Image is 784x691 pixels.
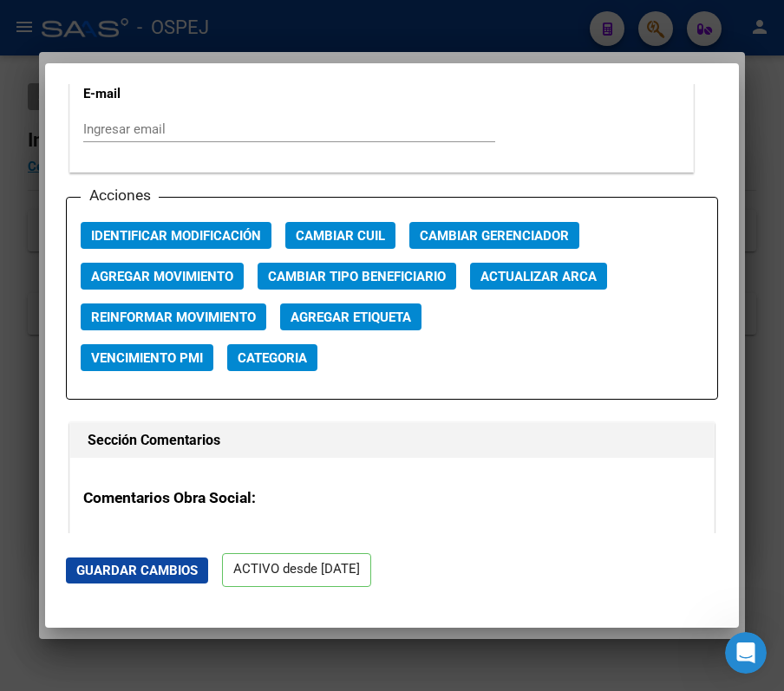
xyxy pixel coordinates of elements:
iframe: Intercom live chat [725,632,767,674]
p: ACTIVO desde [DATE] [222,553,371,587]
button: Cambiar Gerenciador [409,222,579,249]
span: Cambiar Gerenciador [420,228,569,244]
button: Categoria [227,344,317,371]
p: E-mail [83,84,262,104]
span: Vencimiento PMI [91,350,203,366]
button: Agregar Movimiento [81,263,244,290]
span: Reinformar Movimiento [91,310,256,325]
button: Reinformar Movimiento [81,303,266,330]
span: Agregar Etiqueta [291,310,411,325]
button: Guardar Cambios [66,557,208,583]
h3: Acciones [81,184,159,206]
button: Cambiar CUIL [285,222,395,249]
span: Actualizar ARCA [480,269,597,284]
button: Identificar Modificación [81,222,271,249]
h3: Comentarios Obra Social: [83,486,701,509]
button: Vencimiento PMI [81,344,213,371]
button: Cambiar Tipo Beneficiario [258,263,456,290]
button: Agregar Etiqueta [280,303,421,330]
span: Identificar Modificación [91,228,261,244]
span: Guardar Cambios [76,563,198,578]
span: Agregar Movimiento [91,269,233,284]
h1: Sección Comentarios [88,430,696,451]
span: Cambiar CUIL [296,228,385,244]
span: Categoria [238,350,307,366]
button: Actualizar ARCA [470,263,607,290]
span: Cambiar Tipo Beneficiario [268,269,446,284]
